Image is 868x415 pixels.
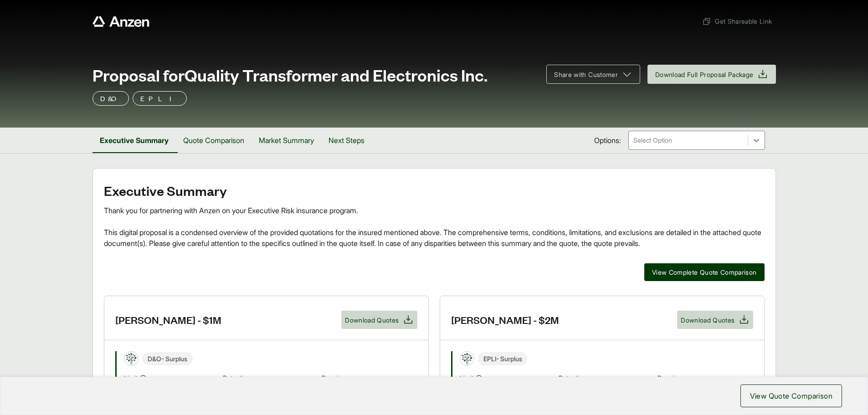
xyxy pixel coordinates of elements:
[124,373,138,383] span: Limit
[322,373,417,384] span: Premium
[460,373,473,383] span: Limit
[677,311,753,329] button: Download Quotes
[451,313,559,327] h3: [PERSON_NAME] - $2M
[559,373,654,384] span: Retention
[341,311,417,329] button: Download Quotes
[124,352,138,365] img: Berkley Management Protection
[104,205,765,249] div: Thank you for partnering with Anzen on your Executive Risk insurance program. This digital propos...
[92,16,149,27] a: Anzen website
[657,373,753,384] span: Premium
[140,93,179,104] p: EPLI
[100,93,121,104] p: D&O
[546,65,640,84] button: Share with Customer
[460,352,474,365] img: Berkley Management Protection
[321,128,372,153] button: Next Steps
[478,352,528,365] span: EPLI - Surplus
[594,135,621,146] span: Options:
[740,384,842,407] button: View Quote Comparison
[652,267,757,277] span: View Complete Quote Comparison
[92,66,488,84] span: Proposal for Quality Transformer and Electronics Inc.
[345,315,399,325] span: Download Quotes
[104,183,765,198] h2: Executive Summary
[223,373,318,384] span: Retention
[176,128,252,153] button: Quote Comparison
[115,313,221,327] h3: [PERSON_NAME] - $1M
[655,70,754,79] span: Download Full Proposal Package
[554,70,618,79] span: Share with Customer
[647,65,776,84] button: Download Full Proposal Package
[750,390,832,401] span: View Quote Comparison
[699,13,776,30] button: Get Shareable Link
[142,352,193,365] span: D&O - Surplus
[252,128,321,153] button: Market Summary
[681,315,734,325] span: Download Quotes
[702,16,772,26] span: Get Shareable Link
[644,263,765,281] button: View Complete Quote Comparison
[92,128,176,153] button: Executive Summary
